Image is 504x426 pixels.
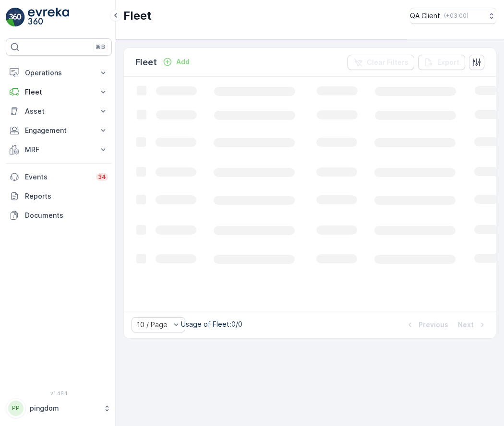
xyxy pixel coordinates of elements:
[96,43,105,51] p: ⌘B
[25,211,108,220] p: Documents
[6,390,112,396] span: v 1.48.1
[437,58,459,67] p: Export
[30,403,98,413] p: pingdom
[410,11,440,21] p: QA Client
[6,167,112,187] a: Events34
[135,56,157,69] p: Fleet
[25,68,93,78] p: Operations
[6,398,112,418] button: PPpingdom
[181,319,242,329] p: Usage of Fleet : 0/0
[6,187,112,206] a: Reports
[404,319,449,331] button: Previous
[6,63,112,83] button: Operations
[159,56,193,68] button: Add
[25,191,108,201] p: Reports
[176,57,190,67] p: Add
[8,401,24,416] div: PP
[25,126,93,135] p: Engagement
[367,58,408,67] p: Clear Filters
[458,320,474,330] p: Next
[410,8,496,24] button: QA Client(+03:00)
[6,206,112,225] a: Documents
[348,55,414,70] button: Clear Filters
[6,121,112,140] button: Engagement
[25,106,93,116] p: Asset
[25,145,93,154] p: MRF
[28,8,69,27] img: logo_light-DOdMpM7g.png
[6,8,25,27] img: logo
[123,8,152,24] p: Fleet
[418,55,465,70] button: Export
[419,320,448,330] p: Previous
[6,102,112,121] button: Asset
[6,140,112,159] button: MRF
[98,173,106,181] p: 34
[457,319,488,331] button: Next
[6,83,112,102] button: Fleet
[25,172,90,182] p: Events
[25,87,93,97] p: Fleet
[444,12,468,20] p: ( +03:00 )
